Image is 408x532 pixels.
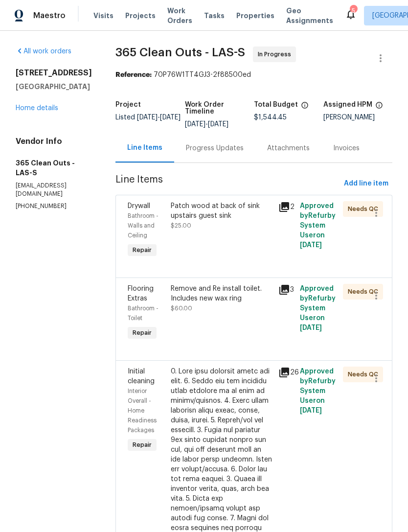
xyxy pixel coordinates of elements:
span: Approved by Refurby System User on [300,203,336,249]
span: Approved by Refurby System User on [300,285,336,331]
span: Needs QC [348,287,382,297]
span: 365 Clean Outs - LAS-S [115,46,245,58]
span: Listed [115,114,181,121]
span: Repair [129,440,156,450]
a: All work orders [16,48,71,55]
h5: 365 Clean Outs - LAS-S [16,158,92,178]
span: The hpm assigned to this work order. [375,101,383,114]
span: Work Orders [167,6,192,25]
span: Geo Assignments [286,6,333,25]
h5: Total Budget [254,101,298,108]
span: [DATE] [300,407,322,414]
div: 26 [278,367,294,378]
span: Add line item [344,178,388,190]
span: Tasks [204,12,225,19]
span: Bathroom - Walls and Ceiling [128,213,159,238]
h4: Vendor Info [16,137,92,146]
span: The total cost of line items that have been proposed by Opendoor. This sum includes line items th... [301,101,309,114]
span: $60.00 [171,305,192,311]
p: [EMAIL_ADDRESS][DOMAIN_NAME] [16,182,92,198]
div: [PERSON_NAME] [323,114,393,121]
div: 2 [278,201,294,213]
span: Initial cleaning [128,368,155,385]
b: Reference: [115,71,152,78]
span: [DATE] [160,114,181,121]
span: Needs QC [348,204,382,214]
h5: [GEOGRAPHIC_DATA] [16,82,92,92]
div: 5 [350,6,357,16]
span: $25.00 [171,223,191,229]
span: - [137,114,181,121]
span: [DATE] [300,324,322,331]
span: [DATE] [185,121,205,128]
span: Bathroom - Toilet [128,305,159,321]
span: [DATE] [300,242,322,249]
h5: Work Order Timeline [185,101,254,115]
button: Add line item [340,175,392,193]
div: Line Items [127,143,162,153]
span: $1,544.45 [254,114,287,121]
span: - [185,121,228,128]
span: Properties [236,11,274,21]
span: Projects [125,11,156,21]
p: [PHONE_NUMBER] [16,202,92,210]
div: Invoices [333,143,360,153]
div: Attachments [267,143,310,153]
span: Flooring Extras [128,285,154,302]
span: In Progress [258,49,295,59]
span: Repair [129,328,156,338]
div: Progress Updates [186,143,244,153]
span: Maestro [33,11,66,21]
span: Approved by Refurby System User on [300,368,336,414]
span: Visits [93,11,113,21]
h5: Assigned HPM [323,101,372,108]
span: [DATE] [208,121,228,128]
span: Needs QC [348,370,382,379]
h5: Project [115,101,141,108]
span: Repair [129,245,156,255]
div: 3 [278,284,294,296]
div: Patch wood at back of sink upstairs guest sink [171,201,272,221]
span: [DATE] [137,114,158,121]
div: 70P76W1TT4GJ3-2f88500ed [115,70,392,80]
span: Line Items [115,175,340,193]
h2: [STREET_ADDRESS] [16,68,92,78]
span: Interior Overall - Home Readiness Packages [128,388,157,433]
a: Home details [16,105,58,112]
div: Remove and Re install toilet. Includes new wax ring [171,284,272,303]
span: Drywall [128,203,150,209]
